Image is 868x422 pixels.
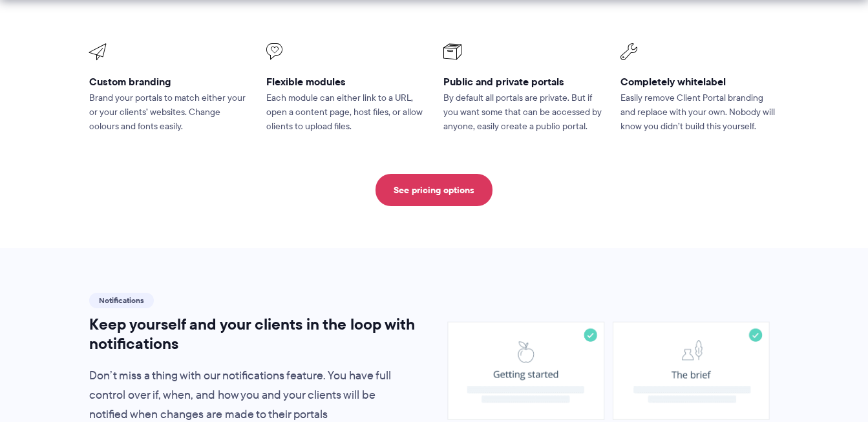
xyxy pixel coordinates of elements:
[89,91,248,134] p: Brand your portals to match either your or your clients’ websites. Change colours and fonts easily.
[443,75,602,89] h3: Public and private portals
[266,91,425,134] p: Each module can either link to a URL, open a content page, host files, or allow clients to upload...
[89,75,248,89] h3: Custom branding
[620,91,779,134] p: Easily remove Client Portal branding and replace with your own. Nobody will know you didn’t build...
[376,174,492,206] a: See pricing options
[620,75,779,89] h3: Completely whitelabel
[89,315,416,353] h2: Keep yourself and your clients in the loop with notifications
[443,91,602,134] p: By default all portals are private. But if you want some that can be accessed by anyone, easily c...
[266,75,425,89] h3: Flexible modules
[89,293,154,308] span: Notifications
